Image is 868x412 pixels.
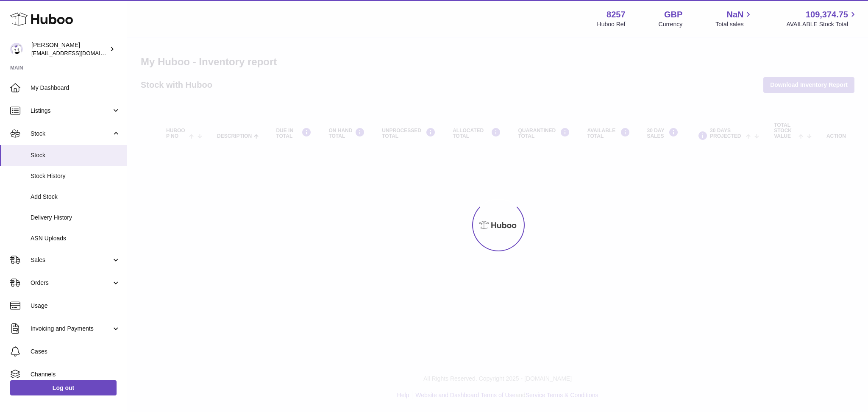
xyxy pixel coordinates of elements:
span: Usage [31,302,120,310]
span: ASN Uploads [31,234,120,242]
div: Huboo Ref [597,20,626,28]
span: [EMAIL_ADDRESS][DOMAIN_NAME] [31,50,125,56]
span: My Dashboard [31,84,120,92]
img: don@skinsgolf.com [10,43,23,56]
span: Add Stock [31,193,120,201]
span: Stock History [31,172,120,180]
span: Stock [31,130,111,138]
span: Channels [31,370,120,379]
strong: GBP [664,9,682,20]
span: 109,374.75 [806,9,848,20]
span: Sales [31,256,111,264]
span: Delivery History [31,214,120,222]
span: AVAILABLE Stock Total [786,20,858,28]
span: Orders [31,279,111,287]
span: Invoicing and Payments [31,325,111,333]
div: [PERSON_NAME] [31,41,108,57]
a: Log out [10,380,117,395]
span: Stock [31,151,120,159]
span: Cases [31,348,120,356]
span: Total sales [715,20,753,28]
span: NaN [726,9,743,20]
span: Listings [31,107,111,115]
div: Currency [659,20,683,28]
a: 109,374.75 AVAILABLE Stock Total [786,9,858,28]
a: NaN Total sales [715,9,753,28]
strong: 8257 [606,9,626,20]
